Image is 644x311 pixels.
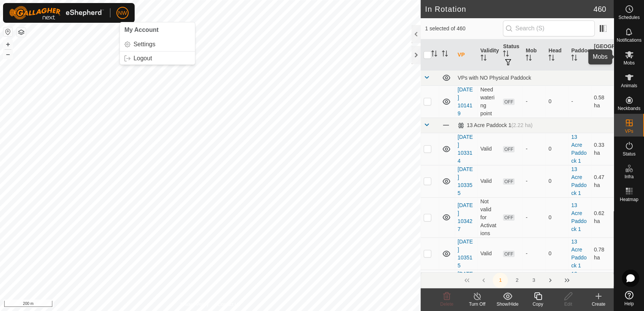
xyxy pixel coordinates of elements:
a: 13 Acre Paddock 1 [571,202,586,232]
p-sorticon: Activate to sort [594,60,600,66]
th: [GEOGRAPHIC_DATA] Area [591,39,614,71]
td: 0 [545,85,568,118]
span: OFF [503,251,514,257]
button: + [3,40,13,49]
button: 1 [493,273,508,288]
td: 0.78 ha [591,237,614,270]
button: Reset Map [3,27,13,36]
span: 1 selected of 460 [425,25,503,33]
td: 0.47 ha [591,165,614,197]
p-sorticon: Activate to sort [442,52,448,58]
span: (2.22 ha) [511,122,532,128]
div: 13 Acre Paddock 1 [458,122,533,129]
span: Animals [621,83,637,88]
span: Delete [440,302,454,307]
td: 0 [545,237,568,270]
div: - [526,214,542,221]
button: 2 [509,273,525,288]
p-sorticon: Activate to sort [431,52,437,58]
div: - [526,250,542,258]
span: Infra [624,174,633,179]
button: Next Page [543,273,558,288]
td: Need watering point [478,85,500,118]
p-sorticon: Activate to sort [526,56,532,62]
th: Validity [478,39,500,71]
span: Status [622,152,635,156]
div: VPs with NO Physical Paddock [458,75,611,81]
button: – [3,50,13,59]
td: Valid [478,165,500,197]
div: - [526,97,542,105]
a: Help [614,288,644,309]
td: 0 [545,270,568,302]
span: Mobs [624,61,635,65]
span: OFF [503,178,514,185]
a: 13 Acre Paddock 1 [571,134,586,164]
th: Mob [523,39,545,71]
a: 13 Acre Paddock 1 [571,166,586,196]
a: [DATE] 103427 [458,202,473,232]
td: - [568,85,591,118]
span: VPs [625,129,633,134]
div: Turn Off [462,301,492,308]
a: [DATE] 103515 [458,239,473,269]
td: Valid [478,237,500,270]
td: Not valid for Activations [478,197,500,237]
a: [DATE] 101419 [458,86,473,116]
div: Edit [553,301,583,308]
a: [DATE] 103314 [458,134,473,164]
a: [DATE] 170542 [458,271,473,301]
td: 0 [545,197,568,237]
span: Neckbands [617,106,640,111]
span: Heatmap [620,197,638,202]
th: VP [455,39,478,71]
span: Schedules [618,15,639,20]
div: Copy [523,301,553,308]
span: NW [118,9,127,17]
td: 0.58 ha [591,85,614,118]
a: Contact Us [218,301,240,308]
td: Valid [478,270,500,302]
span: OFF [503,214,514,221]
td: 1 ha [591,270,614,302]
span: OFF [503,146,514,152]
span: Notifications [617,38,641,42]
a: 13 Acre Paddock 1 [571,271,586,301]
th: Head [545,39,568,71]
td: Valid [478,133,500,165]
h2: In Rotation [425,5,594,14]
span: Help [624,302,634,306]
td: 0.62 ha [591,197,614,237]
div: - [526,145,542,153]
td: 0 [545,133,568,165]
a: [DATE] 103355 [458,166,473,196]
div: Create [583,301,614,308]
td: 0.33 ha [591,133,614,165]
td: 0 [545,165,568,197]
a: Settings [120,38,195,50]
span: Logout [134,55,152,61]
span: My Account [124,27,159,33]
a: Privacy Policy [180,301,209,308]
th: Status [500,39,523,71]
p-sorticon: Activate to sort [548,56,554,62]
p-sorticon: Activate to sort [503,52,509,58]
button: Last Page [559,273,575,288]
div: Show/Hide [492,301,523,308]
a: 13 Acre Paddock 1 [571,239,586,269]
div: - [526,177,542,185]
span: Settings [134,41,156,47]
p-sorticon: Activate to sort [481,56,487,62]
button: Map Layers [17,28,26,37]
span: 460 [594,3,606,15]
a: Logout [120,52,195,64]
input: Search (S) [503,20,595,36]
p-sorticon: Activate to sort [571,56,577,62]
th: Paddock [568,39,591,71]
span: OFF [503,99,514,105]
img: Gallagher Logo [9,6,104,20]
button: 3 [526,273,541,288]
